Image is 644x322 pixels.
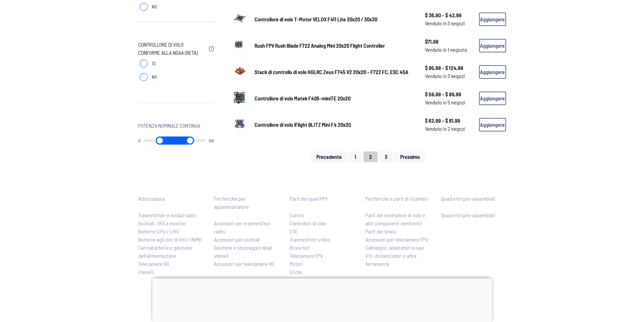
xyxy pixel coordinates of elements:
[214,244,272,259] font: Gestione e stoccaggio degli utensili
[138,41,198,56] font: Controllore di volo conforme alla NDAA (Beta)
[480,121,505,128] font: Aggiungere
[138,219,203,227] a: Occhiali, VRX e monitor
[138,212,196,218] font: Trasmettitori e moduli radio
[152,4,157,9] font: NO
[441,211,506,219] a: Quad e kit pre-assemblati
[316,153,342,160] font: Precedente
[138,268,203,276] a: Utensili
[230,88,249,109] a: immagine
[365,244,430,252] a: Cablaggio, adattatori e cavi
[230,9,249,28] img: immagine
[480,69,505,75] font: Aggiungere
[290,277,307,283] font: Antenne
[290,252,323,259] font: Telecamere FPV
[365,252,430,268] a: Viti, distanziatori e altra ferramenta
[140,59,148,68] input: SÌ
[349,151,362,162] button: 1
[138,195,165,202] font: Attrezzatura
[425,91,461,97] font: $ 59,99 - $ 89,99
[363,151,378,162] button: 2
[290,244,310,251] font: Ricevitori
[255,121,414,129] a: Controllore di volo iFlight BLITZ Mini F4 20x20
[365,212,425,226] font: Parti del controllore di volo e altri componenti elettronici
[230,35,249,56] a: immagine
[290,269,302,275] font: Eliche
[214,236,260,243] font: Accessori per occhiali
[230,61,249,80] img: immagine
[230,61,249,82] a: immagine
[479,92,506,105] button: Aggiungere
[230,35,249,54] img: immagine
[441,212,496,218] font: Quad e kit pre-assemblati
[290,220,326,226] font: Controllori di volo
[441,195,496,202] font: Quad e kit pre-assemblati
[365,195,428,202] font: Periferiche e parti di ricambio
[140,73,148,81] input: NO
[425,73,465,79] font: Venduto in 3 negozi
[365,227,430,236] a: Parti del telaio
[138,220,186,226] font: Occhiali, VRX e monitor
[152,278,492,320] iframe: Annuncio
[365,236,430,244] a: Accessori per telecamere FPV
[255,95,351,101] font: Controllore di volo Matek F405-miniTE 20x20
[479,13,506,26] button: Aggiungere
[290,244,355,252] a: Ricevitori
[214,244,279,260] a: Gestione e stoccaggio degli utensili
[365,211,430,227] a: Parti del controllore di volo e altri componenti elettronici
[209,138,214,143] font: 150
[479,118,506,131] button: Aggiungere
[480,16,505,22] font: Aggiungere
[138,236,201,243] font: Batterie agli ioni di litio / NiMH
[230,9,249,30] a: immagine
[290,219,355,227] a: Controllori di volo
[152,60,156,66] font: SÌ
[290,260,355,268] a: Motori
[255,42,414,50] a: Rush FPV Rush Blade F722 Analog Mini 20x20 Flight Controller
[138,122,200,129] font: Potenza nominale continua
[138,236,203,244] a: Batterie agli ioni di litio / NiMH
[138,261,169,267] font: Telecamere HD
[214,219,279,236] a: Accessori per trasmettitori radio
[369,153,372,160] font: 2
[365,252,416,267] font: Viti, distanziatori e altra ferramenta
[138,211,203,219] a: Trasmettitori e moduli radio
[138,244,192,259] font: Caricabatterie e gestione dell'alimentazione
[255,15,414,23] a: Controllore di volo T-Motor VELOX F411 Lite 20x20 / 30x30
[230,114,249,135] a: immagine
[290,195,328,202] font: Parti del quad FPV
[479,65,506,79] button: Aggiungere
[290,252,355,260] a: Telecamere FPV
[480,42,505,49] font: Aggiungere
[214,260,279,268] a: Accessori per telecamere HD
[365,244,424,251] font: Cablaggio, adattatori e cavi
[140,3,148,11] input: NO
[230,88,249,107] img: immagine
[255,69,408,75] font: Stack di controllo di volo HGLRC Zeus F745 V2 20x20 - F722 FC, ESC 45A
[290,276,355,284] a: Antenne
[214,261,274,267] font: Accessori per telecamere HD
[255,94,414,102] a: Controllore di volo Matek F405-miniTE 20x20
[138,260,203,268] a: Telecamere HD
[290,227,355,236] a: ESC
[255,16,377,22] font: Controllore di volo T-Motor VELOX F411 Lite 20x20 / 30x30
[138,227,203,236] a: Batterie LiPo / LiHV
[385,153,387,160] font: 3
[290,212,304,218] font: Cornici
[365,236,428,243] font: Accessori per telecamere FPV
[290,228,298,234] font: ESC
[425,20,465,26] font: Venduto in 3 negozi
[230,114,249,133] img: immagine
[138,228,179,234] font: Batterie LiPo / LiHV
[479,39,506,52] button: Aggiungere
[290,236,355,244] a: Trasmettitori video
[290,211,355,219] a: Cornici
[311,151,348,162] button: Precedente
[425,117,460,124] font: $ 62,99 - $ 81,99
[138,244,203,260] a: Caricabatterie e gestione dell'alimentazione
[425,125,466,132] font: Venduto in 2 negozi
[365,228,396,234] font: Parti del telaio
[152,74,157,80] font: NO
[214,195,249,210] font: Periferiche per apparecchiature
[425,12,461,18] font: $ 36,90 - $ 42,99
[425,65,463,71] font: $ 95,99 - $ 124,99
